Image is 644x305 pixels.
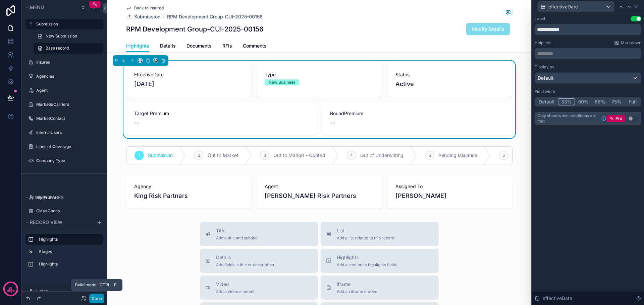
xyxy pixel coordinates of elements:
label: Submission [36,21,99,27]
button: 75% [608,98,625,105]
span: Documents [186,43,212,49]
span: Only show when conditions are met [537,113,598,124]
label: Insured [36,60,99,65]
span: Add an iframe embed [337,289,377,294]
button: VideoAdd a video element [200,276,318,300]
label: Help text [535,40,552,46]
button: Menu [24,3,76,12]
button: ListAdd a list related to this record [321,222,439,246]
span: Submission [134,13,160,20]
h1: RPM Development Group-CUI-2025-00156 [126,24,264,34]
span: Menu [30,4,44,10]
label: Highlights [39,261,98,267]
label: Stages [39,249,98,254]
label: InternalUsers [36,130,99,135]
span: EffectiveDate [134,71,243,78]
span: E [112,282,118,288]
button: 66% [592,98,608,105]
span: Add fields, a title or description [216,262,274,268]
label: Lines of Coverage [36,144,99,149]
span: Record view [30,219,62,225]
span: iframe [337,281,377,288]
span: Target Premium [134,110,309,117]
button: TitleAdd a title and subtitle [200,222,318,246]
button: Default [535,72,641,84]
span: Highlights [337,254,397,261]
button: iframeAdd an iframe embed [321,276,439,300]
button: 33% [558,98,575,105]
span: RFIs [222,43,232,49]
span: Type [265,71,374,78]
a: RFIs [222,40,232,53]
span: BoundPremium [330,110,504,117]
label: Highlights [39,237,98,242]
a: Comments [243,40,267,53]
button: Record view [24,218,93,227]
div: scrollable content [535,48,641,59]
label: Agent [36,88,99,93]
button: HighlightsAdd a section to highlights fields [321,249,439,273]
span: Add a video element [216,289,255,294]
p: days [7,288,15,294]
label: Company Type [36,158,99,163]
span: Video [216,281,255,288]
span: Pro [615,116,622,121]
span: Ctrl [99,282,111,288]
span: Add a list related to this record [337,235,394,241]
div: scrollable content [21,231,107,276]
span: New Submission [46,33,77,39]
span: Details [160,43,176,49]
a: Highlights [126,40,149,53]
label: MarketContact [36,116,99,121]
a: Base record [34,43,103,54]
span: Build mode [75,282,96,288]
label: Agencies [36,74,99,79]
span: Highlights [126,43,149,49]
span: Comments [243,43,267,49]
span: Base record [46,46,69,51]
button: 50% [575,98,592,105]
a: RPM Development Group-CUI-2025-00156 [167,13,263,20]
label: My Profile [36,195,99,200]
label: Class Codes [36,208,99,214]
a: Back to Insured [126,5,164,11]
span: Markdown [621,40,641,46]
a: Documents [186,40,212,53]
button: Default [536,98,558,105]
a: Submission [126,13,160,20]
span: -- [134,118,140,128]
label: Display as [535,64,554,70]
button: effectiveDate [537,1,614,12]
span: Default [538,75,553,81]
span: effectiveDate [543,295,572,302]
span: List [337,227,394,234]
div: Label [535,16,545,21]
span: Back to Insured [134,5,164,11]
a: New Submission [34,31,103,42]
span: [DATE] [134,79,243,89]
span: Active [395,79,504,89]
label: Markets/Carriers [36,102,99,107]
button: DetailsAdd fields, a title or description [200,249,318,273]
span: Details [216,254,274,261]
button: Full [625,98,640,105]
span: Add a title and subtitle [216,235,258,241]
span: effectiveDate [548,3,578,10]
span: -- [330,118,335,128]
button: Hidden pages [24,193,101,202]
a: Details [160,40,176,53]
a: Markdown [614,40,641,46]
label: Field width [535,89,555,94]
